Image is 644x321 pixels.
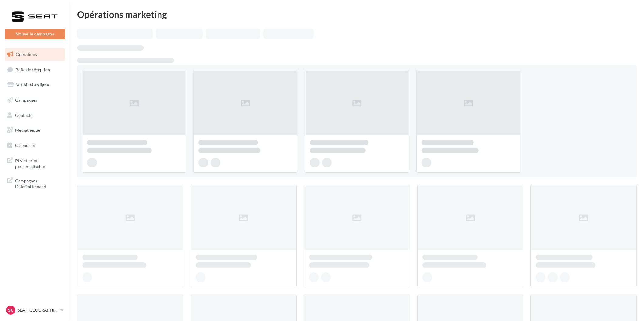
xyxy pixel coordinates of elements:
span: Calendrier [15,143,36,148]
a: Visibilité en ligne [4,79,66,91]
span: Contacts [15,112,32,117]
a: Boîte de réception [4,63,66,76]
span: Opérations [16,52,37,57]
span: SC [8,307,13,313]
a: PLV et print personnalisable [4,154,66,172]
a: SC SEAT [GEOGRAPHIC_DATA] [5,304,65,316]
span: PLV et print personnalisable [15,157,63,170]
a: Campagnes DataOnDemand [4,174,66,192]
span: Campagnes DataOnDemand [15,177,63,190]
a: Calendrier [4,139,66,152]
a: Opérations [4,48,66,61]
a: Médiathèque [4,124,66,137]
span: Boîte de réception [15,67,50,72]
span: Médiathèque [15,127,40,133]
button: Nouvelle campagne [5,29,65,39]
a: Campagnes [4,94,66,106]
span: Campagnes [15,97,37,103]
span: Visibilité en ligne [16,82,49,87]
div: Opérations marketing [77,10,637,19]
a: Contacts [4,109,66,122]
p: SEAT [GEOGRAPHIC_DATA] [18,307,58,313]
